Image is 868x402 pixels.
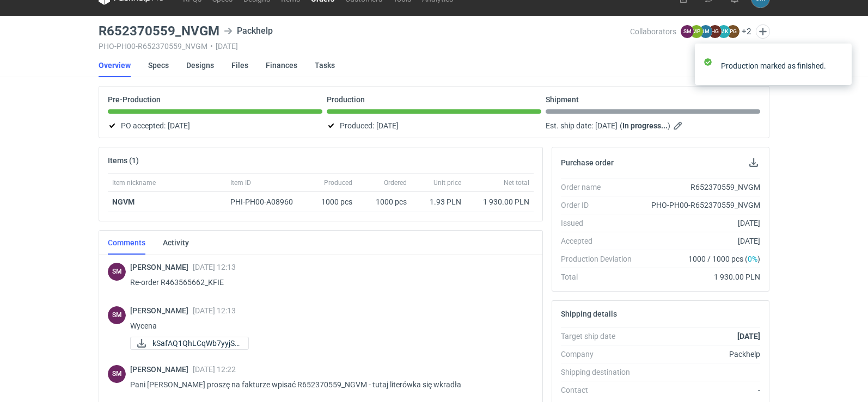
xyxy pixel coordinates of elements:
figcaption: HG [708,25,722,38]
div: Packhelp [224,24,273,38]
span: [PERSON_NAME] [130,263,193,271]
div: PO accepted: [108,119,322,132]
span: [PERSON_NAME] [130,365,193,374]
span: Net total [504,178,529,187]
div: 1000 pcs [357,192,411,212]
span: 0% [748,255,757,263]
span: 1000 / 1000 pcs ( ) [688,253,760,264]
p: Re-order R463565662_KFIE [130,276,525,289]
span: Produced [324,178,352,187]
div: Issued [561,218,640,228]
button: +2 [742,27,751,36]
a: Specs [148,53,169,77]
h2: Purchase order [561,158,614,167]
div: Total [561,271,640,282]
div: 1 930.00 PLN [640,271,760,282]
div: Packhelp [640,349,760,360]
span: [DATE] [376,119,399,132]
p: Shipment [546,95,579,104]
a: Activity [163,231,189,255]
a: Files [231,53,248,77]
p: Production [327,95,365,104]
div: Company [561,349,640,360]
span: [DATE] [595,119,618,132]
span: Item nickname [112,178,156,187]
div: Production Deviation [561,253,640,264]
a: Tasks [315,53,335,77]
div: Sebastian Markut [108,306,126,324]
figcaption: MK [717,25,730,38]
div: [DATE] [640,218,760,228]
button: close [835,60,843,71]
span: [DATE] 12:13 [193,306,236,315]
div: 1 930.00 PLN [470,196,529,207]
div: Est. ship date: [546,119,760,132]
div: Sebastian Markut [108,365,126,383]
div: Contact [561,385,640,395]
h2: Shipping details [561,310,617,318]
a: Comments [108,231,145,255]
button: Edit estimated shipping date [673,119,686,132]
span: [DATE] 12:22 [193,365,236,374]
a: Finances [266,53,297,77]
div: kSafAQ1QhLCqWb7yyjStDkkLY2xC1vFbRTQzxPxe.docx [130,337,239,350]
div: - [640,385,760,395]
h3: R652370559_NVGM [99,24,219,38]
div: Produced: [327,119,541,132]
div: PHI-PH00-A08960 [230,196,303,207]
a: Designs [186,53,214,77]
button: Download PO [747,156,760,169]
figcaption: SM [108,365,126,383]
figcaption: SM [108,306,126,324]
em: ( [620,121,622,130]
span: kSafAQ1QhLCqWb7yyjSt... [152,337,240,349]
figcaption: MP [690,25,703,38]
p: Pani [PERSON_NAME] proszę na fakturze wpisać R652370559_NGVM - tutaj literówka się wkradła [130,378,525,391]
strong: [DATE] [737,332,760,341]
figcaption: SM [108,263,126,281]
span: [DATE] [168,119,190,132]
div: [DATE] [640,236,760,246]
div: Accepted [561,236,640,246]
figcaption: SM [681,25,694,38]
strong: NGVM [112,197,135,206]
span: Item ID [230,178,251,187]
div: Shipping destination [561,367,640,378]
div: Order ID [561,200,640,211]
em: ) [668,121,670,130]
div: 1.93 PLN [415,196,461,207]
button: Edit collaborators [756,24,770,39]
div: Production marked as finished. [721,60,835,71]
h2: Items (1) [108,156,139,165]
div: Sebastian Markut [108,263,126,281]
div: PHO-PH00-R652370559_NVGM [DATE] [99,42,630,51]
figcaption: JM [699,25,712,38]
div: PHO-PH00-R652370559_NVGM [640,200,760,211]
span: • [210,42,213,51]
div: Order name [561,182,640,193]
span: Unit price [433,178,461,187]
div: 1000 pcs [308,192,357,212]
a: kSafAQ1QhLCqWb7yyjSt... [130,337,249,350]
span: [PERSON_NAME] [130,306,193,315]
span: [DATE] 12:13 [193,263,236,271]
span: Ordered [384,178,407,187]
a: Overview [99,53,131,77]
strong: In progress... [622,121,668,130]
figcaption: PG [726,25,739,38]
p: Pre-Production [108,95,161,104]
div: Target ship date [561,331,640,342]
div: R652370559_NVGM [640,182,760,193]
p: Wycena [130,319,525,332]
span: Collaborators [630,27,676,36]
